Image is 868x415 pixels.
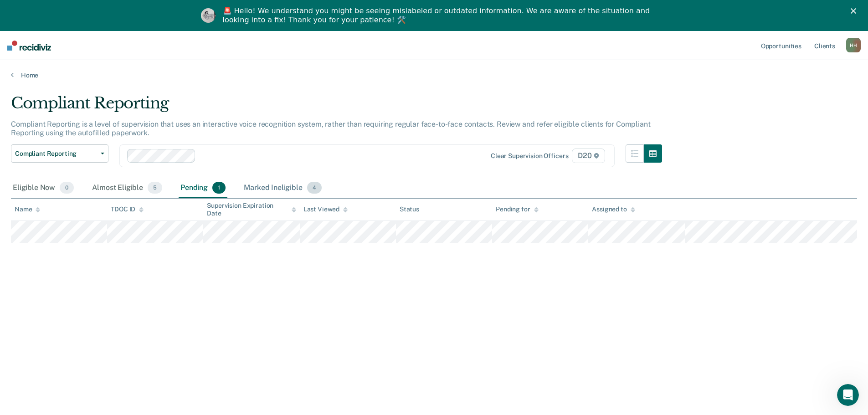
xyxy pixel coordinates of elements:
button: HH [846,38,861,52]
iframe: Intercom live chat [837,384,859,406]
div: Eligible Now0 [11,178,76,198]
div: Compliant Reporting [11,94,662,120]
div: Clear supervision officers [491,152,568,160]
div: TDOC ID [111,205,144,213]
div: Pending1 [179,178,227,198]
span: 5 [148,182,162,194]
img: Recidiviz [7,41,51,51]
div: Close [851,8,860,14]
span: 4 [307,182,322,194]
div: Pending for [496,205,538,213]
span: D20 [572,149,605,163]
a: Opportunities [759,31,803,60]
div: Name [15,205,40,213]
span: 1 [212,182,226,194]
div: Status [400,205,419,213]
div: Marked Ineligible4 [242,178,324,198]
button: Compliant Reporting [11,144,108,163]
div: 🚨 Hello! We understand you might be seeing mislabeled or outdated information. We are aware of th... [223,6,653,25]
a: Home [11,71,857,79]
img: Profile image for Kim [201,8,216,23]
span: Compliant Reporting [15,150,97,158]
div: Assigned to [592,205,635,213]
div: Last Viewed [303,205,348,213]
div: H H [846,38,861,52]
div: Supervision Expiration Date [207,202,296,217]
p: Compliant Reporting is a level of supervision that uses an interactive voice recognition system, ... [11,120,650,137]
span: 0 [60,182,74,194]
a: Clients [812,31,837,60]
div: Almost Eligible5 [90,178,164,198]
